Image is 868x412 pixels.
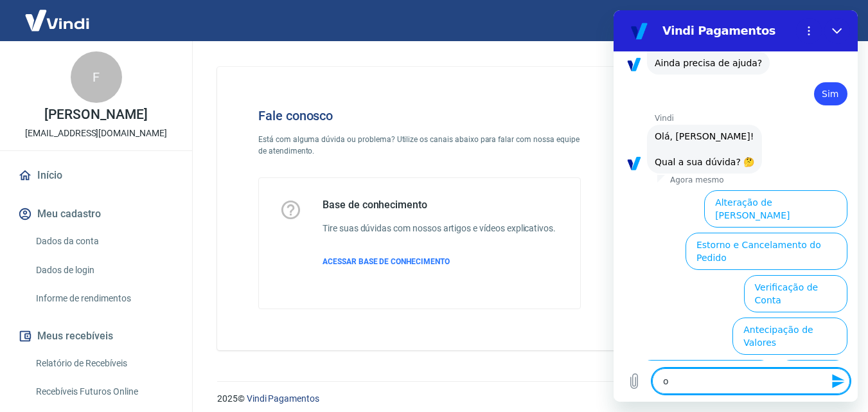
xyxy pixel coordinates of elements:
[15,200,177,228] button: Meu cadastro
[15,1,99,40] img: Vindi
[247,393,319,404] a: Vindi Pagamentos
[31,379,177,405] a: Recebíveis Futuros Online
[25,127,167,140] p: [EMAIL_ADDRESS][DOMAIN_NAME]
[323,199,556,211] h5: Base de conhecimento
[31,257,177,283] a: Dados de login
[612,87,807,259] img: Fale conosco
[71,51,122,103] div: F
[31,350,177,377] a: Relatório de Recebíveis
[258,108,581,123] h4: Fale conosco
[614,10,858,402] iframe: Janela de mensagens
[31,228,177,255] a: Dados da conta
[323,222,556,235] h6: Tire suas dúvidas com nossos artigos e vídeos explicativos.
[323,256,556,267] a: ACESSAR BASE DE CONHECIMENTO
[15,161,177,190] a: Início
[258,134,581,157] p: Está com alguma dúvida ou problema? Utilize os canais abaixo para falar com nossa equipe de atend...
[217,392,837,406] p: 2025 ©
[31,285,177,312] a: Informe de rendimentos
[15,322,177,350] button: Meus recebíveis
[806,9,853,33] button: Sair
[323,257,450,266] span: ACESSAR BASE DE CONHECIMENTO
[44,108,147,121] p: [PERSON_NAME]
